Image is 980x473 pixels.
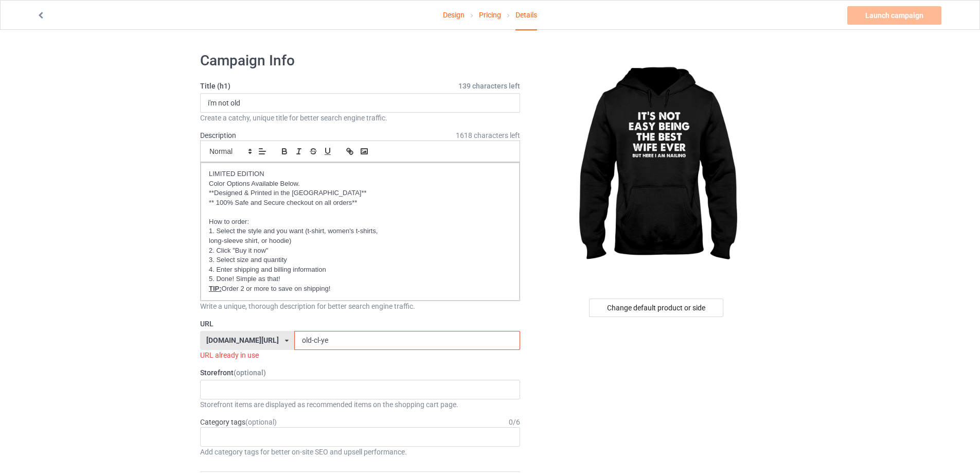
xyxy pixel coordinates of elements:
[200,131,236,139] label: Description
[209,217,511,227] p: How to order:
[234,369,266,377] span: (optional)
[456,130,520,141] span: 1618 characters left
[509,417,520,427] div: 0 / 6
[200,81,520,91] label: Title (h1)
[200,350,520,360] div: URL already in use
[200,447,520,457] div: Add category tags for better on-site SEO and upsell performance.
[206,337,279,344] div: [DOMAIN_NAME][URL]
[200,367,520,378] label: Storefront
[200,417,277,427] label: Category tags
[589,299,723,317] div: Change default product or side
[209,169,511,179] p: LIMITED EDITION
[209,265,511,275] p: 4. Enter shipping and billing information
[200,399,520,410] div: Storefront items are displayed as recommended items on the shopping cart page.
[209,285,222,292] u: TIP:
[209,284,511,294] p: Order 2 or more to save on shipping!
[209,179,511,189] p: Color Options Available Below.
[200,301,520,311] div: Write a unique, thorough description for better search engine traffic.
[209,226,511,236] p: 1. Select the style and you want (t-shirt, women's t-shirts,
[200,113,520,123] div: Create a catchy, unique title for better search engine traffic.
[443,1,465,29] a: Design
[479,1,501,29] a: Pricing
[209,246,511,256] p: 2. Click "Buy it now"
[209,236,511,246] p: long-sleeve shirt, or hoodie)
[209,255,511,265] p: 3. Select size and quantity
[245,418,277,426] span: (optional)
[209,274,511,284] p: 5. Done! Simple as that!
[200,51,520,70] h1: Campaign Info
[515,1,537,30] div: Details
[200,319,520,329] label: URL
[209,188,511,198] p: **Designed & Printed in the [GEOGRAPHIC_DATA]**
[458,81,520,91] span: 139 characters left
[209,198,511,208] p: ** 100% Safe and Secure checkout on all orders**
